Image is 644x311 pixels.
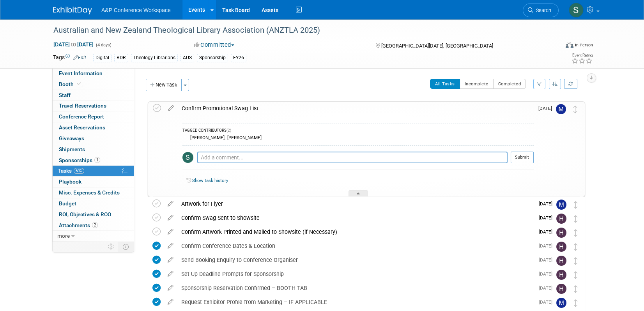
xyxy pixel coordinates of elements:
[53,68,134,79] a: Event Information
[573,106,577,113] i: Move task
[53,90,134,101] a: Staff
[575,42,593,48] div: In-Person
[53,111,134,122] a: Conference Report
[574,285,578,293] i: Move task
[191,41,237,49] button: Committed
[58,168,84,174] span: Tasks
[192,178,228,183] a: Show task history
[430,79,460,89] button: All Tasks
[182,128,534,134] div: TAGGED CONTRIBUTORS
[164,270,177,277] a: edit
[381,43,493,49] span: [GEOGRAPHIC_DATA][DATE], [GEOGRAPHIC_DATA]
[104,242,118,252] td: Personalize Event Tab Strip
[114,54,128,62] div: BDR
[177,281,534,295] div: Sponsorship Reservation Confirmed – BOOTH TAB
[164,299,177,306] a: edit
[182,134,534,141] div: ,
[164,284,177,292] a: edit
[556,284,566,294] img: Hannah Siegel
[574,201,578,209] i: Move task
[493,79,526,89] button: Completed
[118,242,134,252] td: Toggle Event Tabs
[93,54,111,62] div: Digital
[53,231,134,241] a: more
[539,299,556,305] span: [DATE]
[556,214,566,224] img: Hannah Siegel
[59,135,84,141] span: Giveaways
[70,41,77,48] span: to
[177,267,534,281] div: Set Up Deadline Prompts for Sponsorship
[225,135,262,140] div: [PERSON_NAME]
[556,256,566,266] img: Hannah Siegel
[539,271,556,277] span: [DATE]
[73,55,86,60] a: Edit
[226,128,231,133] span: (2)
[164,228,177,235] a: edit
[101,7,171,13] span: A&P Conference Workspace
[59,146,85,152] span: Shipments
[177,295,534,309] div: Request Exhibitor Profile from Marketing – IF APPLICABLE
[523,4,559,17] a: Search
[59,189,120,196] span: Misc. Expenses & Credits
[556,200,566,210] img: Michelle Kelly
[177,225,534,239] div: Confirm Artwork Printed and Mailed to Showsite (if Necessary)
[177,211,534,224] div: Confirm Swag Sent to Showsite
[539,285,556,291] span: [DATE]
[53,79,134,90] a: Booth
[53,198,134,209] a: Budget
[574,271,578,279] i: Move task
[571,53,593,57] div: Event Rating
[564,79,577,89] a: Refresh
[556,270,566,280] img: Hannah Siegel
[513,41,593,52] div: Event Format
[74,168,84,174] span: 60%
[53,177,134,187] a: Playbook
[574,299,578,307] i: Move task
[59,81,83,87] span: Booth
[53,133,134,144] a: Giveaways
[59,70,103,76] span: Event Information
[53,53,86,62] td: Tags
[53,155,134,166] a: Sponsorships1
[164,200,177,207] a: edit
[164,242,177,249] a: edit
[180,54,194,62] div: AUS
[94,157,100,163] span: 1
[59,124,105,131] span: Asset Reservations
[556,242,566,252] img: Hannah Siegel
[177,239,534,253] div: Confirm Conference Dates & Location
[53,122,134,133] a: Asset Reservations
[53,220,134,231] a: Attachments2
[59,92,71,98] span: Staff
[574,229,578,237] i: Move task
[59,102,106,109] span: Travel Reservations
[539,243,556,249] span: [DATE]
[182,152,193,163] img: Sophia Hettler
[59,157,100,163] span: Sponsorships
[539,215,556,221] span: [DATE]
[59,200,76,207] span: Budget
[53,101,134,111] a: Travel Reservations
[177,197,534,210] div: Artwork for Flyer
[556,228,566,238] img: Hannah Siegel
[178,102,534,115] div: Confirm Promotional Swag List
[460,79,494,89] button: Incomplete
[53,7,92,14] img: ExhibitDay
[131,54,178,62] div: Theology Librarians
[59,113,104,120] span: Conference Report
[59,222,98,228] span: Attachments
[53,41,94,48] span: [DATE] [DATE]
[164,105,178,112] a: edit
[574,215,578,223] i: Move task
[59,178,81,185] span: Playbook
[53,209,134,220] a: ROI, Objectives & ROO
[574,243,578,251] i: Move task
[556,104,566,114] img: Michelle Kelly
[197,54,228,62] div: Sponsorship
[539,229,556,235] span: [DATE]
[538,106,556,111] span: [DATE]
[53,144,134,155] a: Shipments
[53,166,134,176] a: Tasks60%
[539,257,556,263] span: [DATE]
[164,214,177,221] a: edit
